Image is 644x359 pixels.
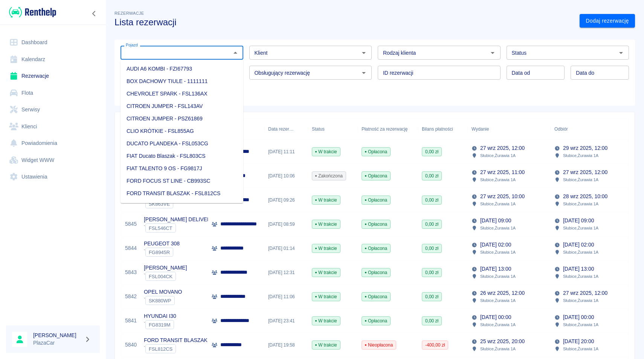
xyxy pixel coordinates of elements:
[264,333,308,357] div: [DATE] 19:58
[308,119,358,140] div: Status
[268,119,294,140] div: Data rezerwacji
[208,119,264,140] div: Klient
[6,68,100,85] a: Rezerwacje
[144,320,176,329] div: `
[146,298,174,304] span: SK880WP
[480,217,511,225] p: [DATE] 09:00
[480,289,525,297] p: 26 wrz 2025, 12:00
[6,6,56,18] a: Renthelp logo
[358,119,418,140] div: Płatność za rezerwację
[125,293,137,300] a: 5842
[146,346,175,352] span: FSL812CS
[480,241,511,249] p: [DATE] 02:00
[294,124,304,134] button: Sort
[264,260,308,285] div: [DATE] 12:31
[571,66,629,80] input: DD.MM.YYYY
[563,249,598,256] p: Słubice , Żurawia 1A
[121,100,243,112] li: CITROEN JUMPER - FSL143AV
[144,336,208,344] p: FORD TRANSIT BLASZAK
[480,313,511,321] p: [DATE] 00:00
[359,48,369,58] button: Otwórz
[264,140,308,164] div: [DATE] 11:11
[563,144,607,152] p: 29 wrz 2025, 12:00
[422,148,441,155] span: 0,00 zł
[480,297,516,304] p: Słubice , Żurawia 1A
[121,112,243,125] li: CITROEN JUMPER - PSZ61869
[480,249,516,256] p: Słubice , Żurawia 1A
[114,11,144,15] span: Rezerwacje
[144,223,215,233] div: `
[125,268,137,276] a: 5843
[126,42,138,48] label: Pojazd
[6,168,100,185] a: Ustawienia
[563,345,598,352] p: Słubice , Żurawia 1A
[6,118,100,135] a: Klienci
[144,240,180,248] p: PEUGEOT 308
[362,245,390,252] span: Opłacona
[125,244,137,252] a: 5844
[121,125,243,137] li: CLIO KRÓTKIE - FSL855AG
[144,272,187,281] div: `
[362,317,390,324] span: Opłacona
[6,101,100,118] a: Serwisy
[563,289,607,297] p: 27 wrz 2025, 12:00
[418,119,468,140] div: Bilans płatności
[422,342,448,348] span: -400,00 zł
[563,168,607,176] p: 27 wrz 2025, 12:00
[312,221,340,228] span: W trakcie
[563,337,594,345] p: [DATE] 20:00
[362,342,396,348] span: Nieopłacona
[551,119,633,140] div: Odbiór
[121,63,243,75] li: AUDI A6 KOMBI - FZI67793
[125,341,137,349] a: 5840
[554,119,568,140] div: Odbiór
[6,152,100,169] a: Widget WWW
[362,221,390,228] span: Opłacona
[480,193,525,200] p: 27 wrz 2025, 10:00
[121,175,243,187] li: FORD FOCUS ST LINE - CB993SC
[312,148,340,155] span: W trakcie
[121,187,243,200] li: FORD TRANSIT BLASZAK - FSL812CS
[125,220,137,228] a: 5845
[144,288,182,296] p: OPEL MOVANO
[146,322,174,328] span: FG8319M
[472,119,489,140] div: Wydanie
[264,212,308,236] div: [DATE] 08:59
[6,34,100,51] a: Dashboard
[312,173,346,179] span: Zakończona
[480,144,525,152] p: 27 wrz 2025, 12:00
[312,342,340,348] span: W trakcie
[580,14,635,28] a: Dodaj rezerwację
[422,245,441,252] span: 0,00 zł
[6,51,100,68] a: Kalendarz
[121,162,243,175] li: FIAT TALENTO 9 OS - FG9817J
[563,265,594,273] p: [DATE] 13:00
[563,217,594,225] p: [DATE] 09:00
[487,48,498,58] button: Otwórz
[146,250,173,255] span: FG8945R
[480,200,516,207] p: Słubice , Żurawia 1A
[121,88,243,100] li: CHEVROLET SPARK - FSL136AX
[480,225,516,231] p: Słubice , Żurawia 1A
[422,317,441,324] span: 0,00 zł
[468,119,551,140] div: Wydanie
[312,119,325,140] div: Status
[563,297,598,304] p: Słubice , Żurawia 1A
[422,269,441,276] span: 0,00 zł
[362,148,390,155] span: Opłacona
[422,293,441,300] span: 0,00 zł
[146,225,175,231] span: FSL546CT
[563,200,598,207] p: Słubice , Żurawia 1A
[422,119,453,140] div: Bilans płatności
[264,236,308,260] div: [DATE] 01:14
[264,285,308,309] div: [DATE] 11:06
[312,197,340,203] span: W trakcie
[146,274,175,279] span: FSL004CK
[616,48,626,58] button: Otwórz
[362,197,390,203] span: Opłacona
[9,6,56,18] img: Renthelp logo
[563,176,598,183] p: Słubice , Żurawia 1A
[121,137,243,150] li: DUCATO PLANDEKA - FSL053CG
[121,75,243,88] li: BOX DACHOWY TIULE - 1111111
[480,321,516,328] p: Słubice , Żurawia 1A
